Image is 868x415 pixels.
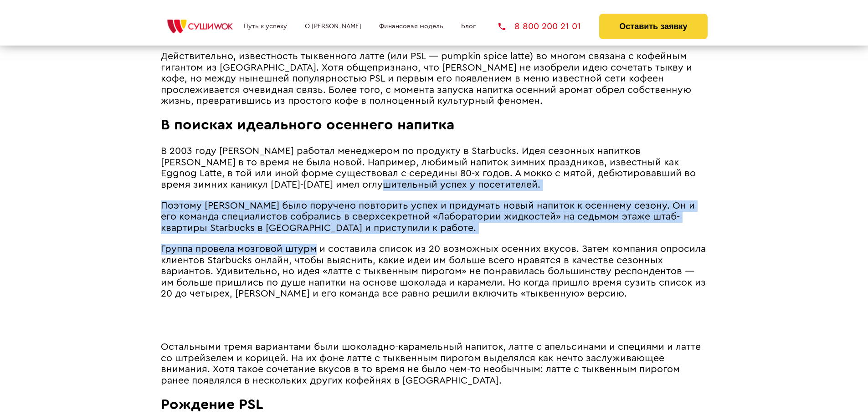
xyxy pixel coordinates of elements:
[379,23,443,30] a: Финансовая модель
[161,118,454,132] span: В поисках идеального осеннего напитка
[161,146,696,190] span: В 2003 году [PERSON_NAME] работал менеджером по продукту в Starbucks. Идея сезонных напитков [PER...
[305,23,361,30] a: О [PERSON_NAME]
[514,22,581,31] span: 8 800 200 21 01
[498,22,581,31] a: 8 800 200 21 01
[161,244,706,298] span: Группа провела мозговой штурм и составила список из 20 возможных осенних вкусов. Затем компания о...
[161,51,692,106] span: Действительно, известность тыквенного латте (или PSL ― pumpkin spice latte) во многом связана с к...
[599,14,707,39] button: Оставить заявку
[161,397,263,412] span: Рождение PSL
[461,23,476,30] a: Блог
[161,201,695,233] span: Поэтому [PERSON_NAME] было поручено повторить успех и придумать новый напиток к осеннему сезону. ...
[161,342,701,385] span: Остальными тремя вариантами были шоколадно-карамельный напиток, латте с апельсинами и специями и ...
[244,23,287,30] a: Путь к успеху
